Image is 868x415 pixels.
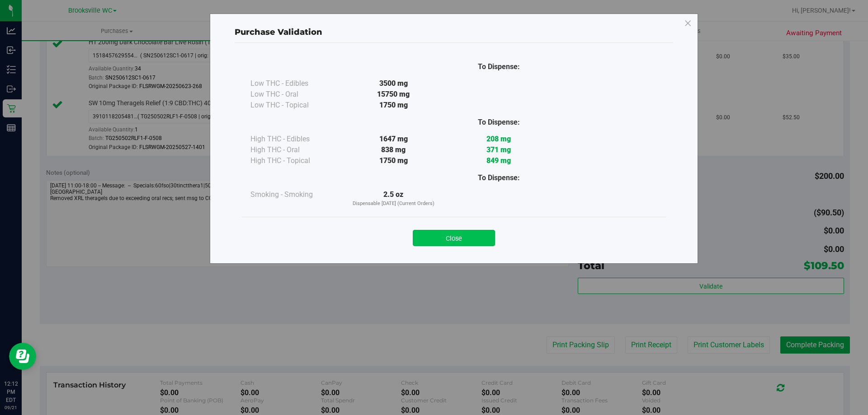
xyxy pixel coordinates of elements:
div: 1750 mg [341,100,446,111]
div: 838 mg [341,145,446,155]
div: 3500 mg [341,78,446,89]
div: 1750 mg [341,155,446,166]
div: High THC - Oral [250,145,341,155]
div: 15750 mg [341,89,446,100]
strong: 371 mg [486,145,511,154]
span: Purchase Validation [235,27,322,37]
strong: 208 mg [486,135,511,143]
div: Low THC - Topical [250,100,341,111]
strong: 849 mg [486,156,511,165]
div: To Dispense: [446,61,552,72]
div: To Dispense: [446,173,552,183]
p: Dispensable [DATE] (Current Orders) [341,200,446,208]
div: 1647 mg [341,134,446,145]
button: Close [413,230,495,246]
div: 2.5 oz [341,189,446,208]
div: High THC - Topical [250,155,341,166]
div: Low THC - Edibles [250,78,341,89]
div: To Dispense: [446,117,552,128]
div: High THC - Edibles [250,134,341,145]
div: Low THC - Oral [250,89,341,100]
div: Smoking - Smoking [250,189,341,200]
iframe: Resource center [9,343,36,370]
